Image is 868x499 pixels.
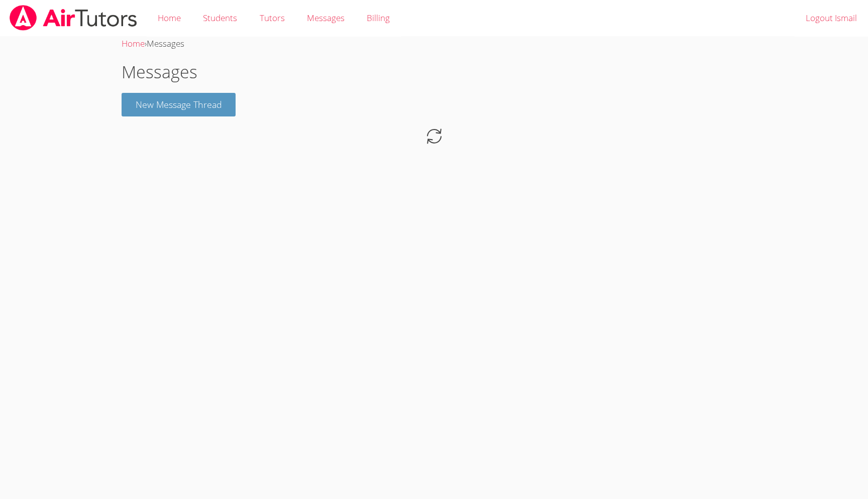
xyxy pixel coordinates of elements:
div: › [122,37,746,51]
button: New Message Thread [122,93,236,116]
img: airtutors_banner-c4298cdbf04f3fff15de1276eac7730deb9818008684d7c2e4769d2f7ddbe033.png [9,5,138,31]
span: Messages [307,12,345,24]
span: Messages [147,38,184,49]
a: Home [122,38,145,49]
h1: Messages [122,59,746,85]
